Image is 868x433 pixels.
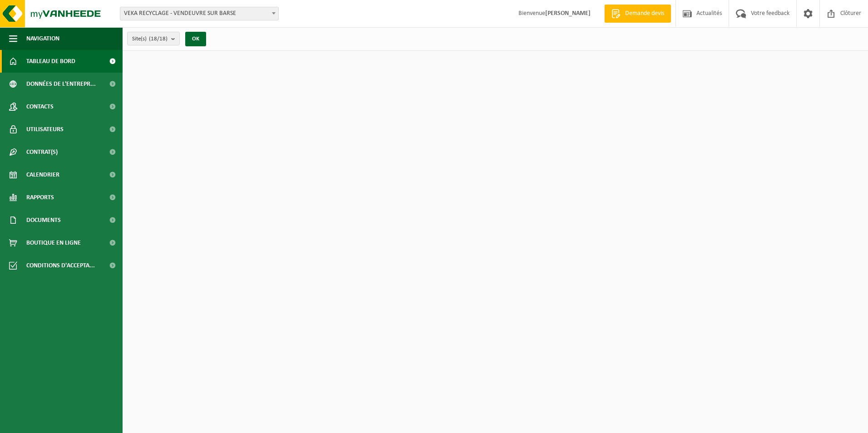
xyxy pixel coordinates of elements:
span: Site(s) [132,32,168,46]
span: Données de l'entrepr... [26,73,96,95]
span: Contacts [26,95,54,118]
span: Tableau de bord [26,50,75,73]
span: Conditions d'accepta... [26,254,95,277]
span: VEKA RECYCLAGE - VENDEUVRE SUR BARSE [120,7,278,20]
button: OK [185,32,206,46]
span: VEKA RECYCLAGE - VENDEUVRE SUR BARSE [120,7,279,20]
span: Calendrier [26,163,59,186]
span: Rapports [26,186,54,209]
span: Boutique en ligne [26,231,81,254]
strong: [PERSON_NAME] [545,10,591,17]
span: Contrat(s) [26,141,58,163]
span: Documents [26,209,61,231]
span: Utilisateurs [26,118,64,141]
span: Navigation [26,27,59,50]
count: (18/18) [149,36,168,42]
button: Site(s)(18/18) [127,32,180,45]
a: Demande devis [604,5,671,23]
span: Demande devis [623,9,666,18]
